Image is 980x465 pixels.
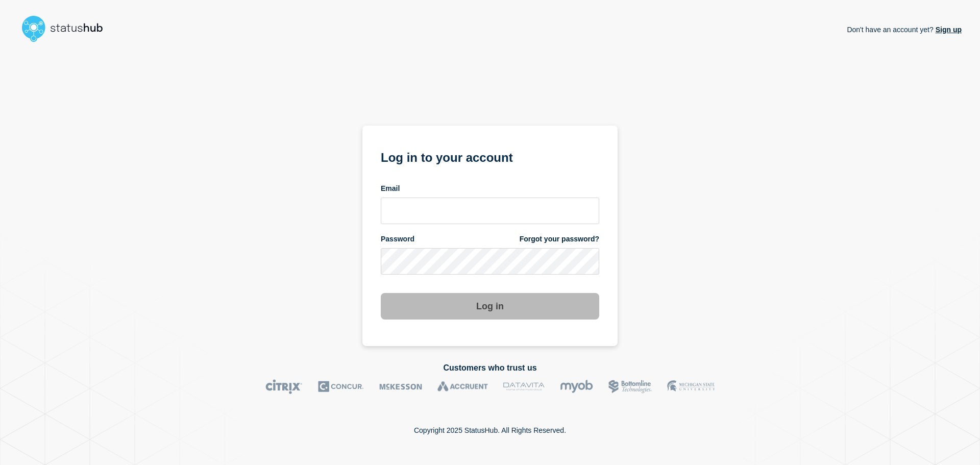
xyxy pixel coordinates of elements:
[667,379,715,394] img: MSU logo
[381,293,599,320] button: Log in
[934,26,962,34] a: Sign up
[560,379,593,394] img: myob logo
[381,147,599,166] h1: Log in to your account
[18,12,115,45] img: StatusHub logo
[18,363,962,373] h2: Customers who trust us
[265,379,303,394] img: Citrix logo
[381,234,414,244] span: Password
[379,379,422,394] img: McKesson logo
[381,248,599,275] input: password input
[414,426,566,434] p: Copyright 2025 StatusHub. All Rights Reserved.
[318,379,364,394] img: Concur logo
[608,379,652,394] img: Bottomline logo
[847,17,962,42] p: Don't have an account yet?
[437,379,488,394] img: Accruent logo
[381,198,599,224] input: email input
[520,234,599,244] a: Forgot your password?
[381,184,400,193] span: Email
[503,379,545,394] img: DataVita logo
